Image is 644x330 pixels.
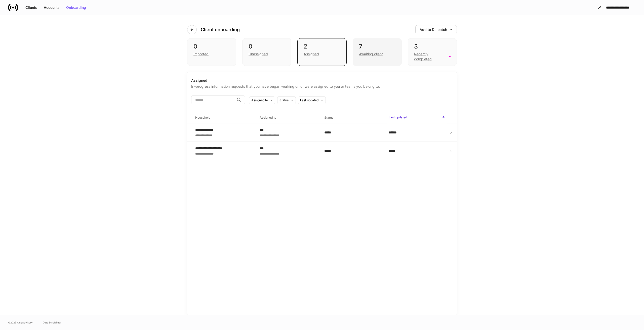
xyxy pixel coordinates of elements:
div: 0Imported [187,38,236,66]
span: Assigned to [258,113,318,123]
div: Unassigned [249,52,268,57]
h6: Household [195,115,210,120]
div: Clients [25,6,37,9]
button: Onboarding [63,4,89,12]
div: Assigned to [251,98,268,103]
div: Onboarding [66,6,86,9]
button: Add to Dispatch [415,25,457,34]
div: Imported [193,52,209,57]
button: Assigned to [249,96,275,104]
span: © 2025 OneAdvisory [8,320,33,324]
div: 2 [304,42,340,51]
div: 0Unassigned [242,38,291,66]
div: Add to Dispatch [420,28,453,31]
a: Data Disclaimer [43,320,61,324]
div: 3Recently completed [408,38,457,66]
span: Status [322,113,383,123]
div: 0 [193,42,230,51]
div: Awaiting client [359,52,383,57]
button: Accounts [41,4,63,12]
h4: Client onboarding [201,27,240,33]
h6: Assigned to [260,115,276,120]
div: Last updated [300,98,318,103]
h6: Last updated [389,115,407,120]
div: 7Awaiting client [353,38,402,66]
div: Assigned [304,52,319,57]
div: 3 [414,42,451,51]
div: 0 [249,42,285,51]
div: Assigned [191,78,453,83]
div: Accounts [44,6,60,9]
div: 2Assigned [297,38,346,66]
div: 7 [359,42,395,51]
button: Status [277,96,296,104]
span: Household [193,113,254,123]
button: Clients [22,4,41,12]
div: Status [279,98,289,103]
div: In-progress information requests that you have began working on or were assigned to you or teams ... [191,83,453,89]
span: Last updated [387,112,447,123]
div: Recently completed [414,52,446,62]
button: Last updated [298,96,326,104]
h6: Status [324,115,333,120]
